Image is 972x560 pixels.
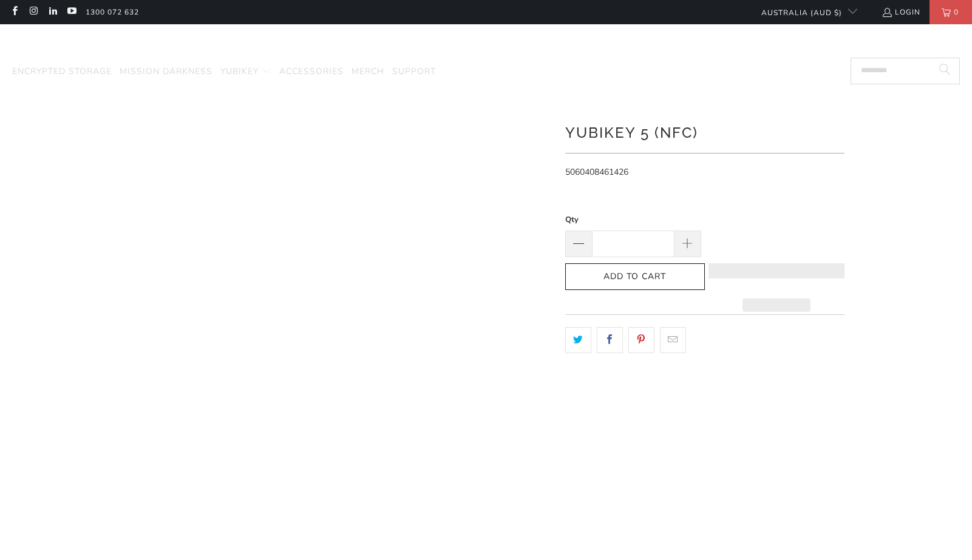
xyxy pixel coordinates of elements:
[352,66,384,77] span: Merch
[851,58,960,84] input: Search...
[120,66,212,77] span: Mission Darkness
[392,58,436,86] a: Support
[12,58,436,86] nav: Translation missing: en.navigation.header.main_nav
[597,327,623,353] a: Share this on Facebook
[66,7,76,17] a: Trust Panda Australia on YouTube
[660,327,686,353] a: Email this to a friend
[279,66,344,77] span: Accessories
[12,58,112,86] a: Encrypted Storage
[565,263,705,291] button: Add to Cart
[220,66,259,77] span: YubiKey
[392,66,436,77] span: Support
[578,272,692,282] span: Add to Cart
[279,58,344,86] a: Accessories
[628,327,654,353] a: Share this on Pinterest
[9,7,19,17] a: Trust Panda Australia on Facebook
[565,166,628,178] span: 5060408461426
[424,30,548,55] img: Trust Panda Australia
[882,5,920,19] a: Login
[47,7,58,17] a: Trust Panda Australia on LinkedIn
[28,7,38,17] a: Trust Panda Australia on Instagram
[120,58,212,86] a: Mission Darkness
[565,213,701,226] label: Qty
[565,327,591,353] a: Share this on Twitter
[12,66,112,77] span: Encrypted Storage
[352,58,384,86] a: Merch
[86,5,139,19] a: 1300 072 632
[565,120,845,144] h1: YubiKey 5 (NFC)
[930,58,960,84] button: Search
[220,58,271,86] summary: YubiKey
